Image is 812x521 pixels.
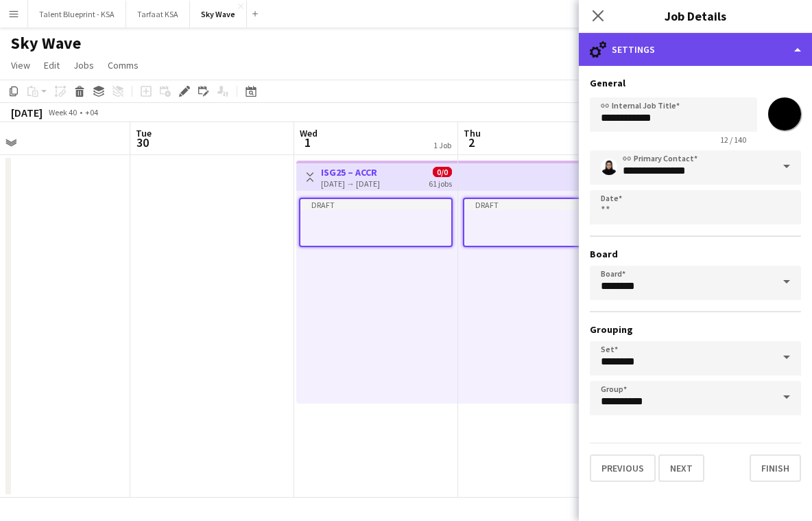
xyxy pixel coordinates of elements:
[44,59,60,71] span: Edit
[429,177,452,189] div: 61 jobs
[321,178,380,189] div: [DATE] → [DATE]
[85,107,98,117] div: +04
[658,454,704,482] button: Next
[590,248,801,260] h3: Board
[464,127,481,139] span: Thu
[126,1,190,27] button: Tarfaat KSA
[45,107,80,117] span: Week 40
[11,33,81,54] h1: Sky Wave
[433,140,451,150] div: 1 Job
[463,198,617,247] app-job-card: Draft
[579,7,812,25] h3: Job Details
[590,77,801,89] h3: General
[5,56,36,74] a: View
[298,135,318,150] span: 1
[300,127,318,139] span: Wed
[134,135,152,150] span: 30
[433,167,452,177] span: 0/0
[68,56,99,74] a: Jobs
[590,323,801,336] h3: Grouping
[108,59,139,71] span: Comms
[102,56,144,74] a: Comms
[11,106,43,119] div: [DATE]
[590,454,656,482] button: Previous
[299,198,453,247] app-job-card: Draft
[190,1,247,27] button: Sky Wave
[300,199,451,210] div: Draft
[709,135,757,145] span: 12 / 140
[28,1,126,27] button: Talent Blueprint - KSA
[464,199,615,210] div: Draft
[136,127,152,139] span: Tue
[11,59,30,71] span: View
[38,56,65,74] a: Edit
[321,166,380,178] h3: ISG25 – ACCR
[750,454,801,482] button: Finish
[579,33,812,66] div: Settings
[73,59,94,71] span: Jobs
[462,135,481,150] span: 2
